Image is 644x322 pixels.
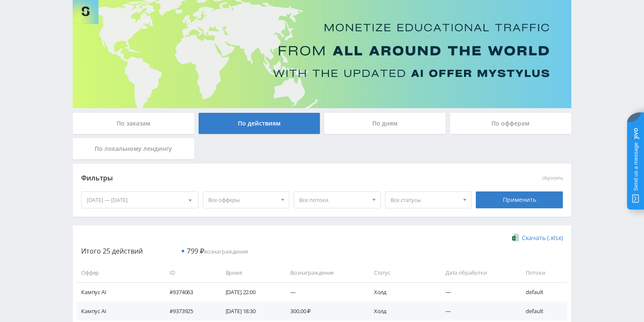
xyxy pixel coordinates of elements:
td: default [517,302,567,321]
div: По локальному лендингу [73,138,194,159]
span: Все офферы [208,192,277,208]
span: вознаграждения [187,248,248,255]
td: Вознаграждение [282,263,365,282]
span: Скачать (.xlsx) [522,235,563,241]
div: Применить [476,191,563,208]
td: [DATE] 22:00 [217,282,282,301]
span: Итого 25 действий [81,246,143,256]
td: Холд [366,302,437,321]
td: — [437,302,518,321]
button: сбросить [542,175,563,181]
td: Кампус AI [77,302,161,321]
td: Дата обработки [437,263,518,282]
td: 300,00 ₽ [282,302,365,321]
div: Фильтры [81,172,442,185]
td: Холд [366,282,437,301]
td: default [517,282,567,301]
td: Статус [366,263,437,282]
span: 799 ₽ [187,246,204,256]
td: — [437,282,518,301]
div: По заказам [73,113,194,134]
td: Время [217,263,282,282]
td: Оффер [77,263,161,282]
td: ID [161,263,217,282]
span: Все потоки [299,192,368,208]
td: #9373925 [161,302,217,321]
div: По действиям [199,113,320,134]
span: Все статусы [390,192,459,208]
img: xlsx [512,233,519,242]
div: По офферам [450,113,572,134]
td: [DATE] 18:30 [217,302,282,321]
td: — [282,282,365,301]
td: Кампус AI [77,282,161,301]
td: Потоки [517,263,567,282]
a: Скачать (.xlsx) [512,234,563,242]
div: По дням [324,113,446,134]
div: [DATE] — [DATE] [82,192,198,208]
td: #9374063 [161,282,217,301]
